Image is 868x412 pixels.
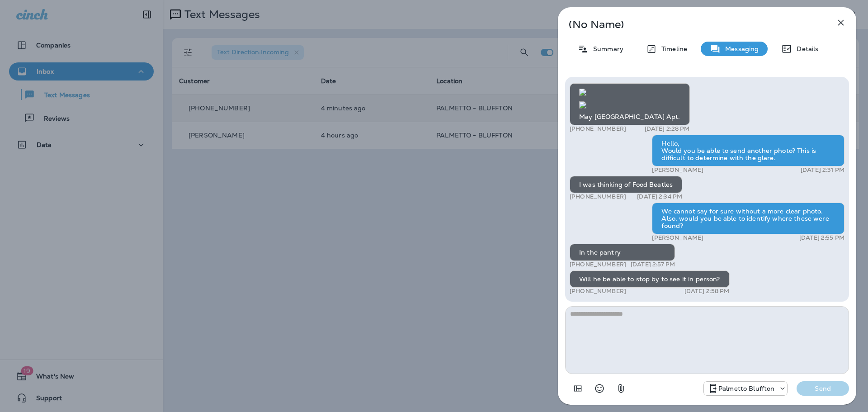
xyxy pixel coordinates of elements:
p: Details [792,45,818,52]
p: Messaging [721,45,759,52]
p: (No Name) [569,21,816,28]
div: May [GEOGRAPHIC_DATA] Apt. [570,83,690,125]
p: [PHONE_NUMBER] [570,261,626,268]
button: Select an emoji [590,379,609,398]
img: twilio-download [579,89,586,96]
div: In the pantry [570,244,675,261]
p: [DATE] 2:57 PM [631,261,675,268]
div: +1 (843) 604-3631 [704,383,787,394]
p: [DATE] 2:28 PM [645,125,690,133]
p: [DATE] 2:55 PM [799,234,844,242]
p: Timeline [657,45,687,52]
div: I was thinking of Food Beatles [570,176,682,193]
p: [PHONE_NUMBER] [570,288,626,295]
p: Palmetto Bluffton [718,385,774,392]
p: Summary [589,45,623,52]
p: [DATE] 2:31 PM [801,166,844,174]
img: twilio-download [579,101,586,109]
button: Add in a premade template [569,379,587,398]
div: We cannot say for sure without a more clear photo. Also, would you be able to identify where thes... [652,203,844,234]
p: [PERSON_NAME] [652,234,703,242]
p: [PERSON_NAME] [652,166,703,174]
div: Will he be able to stop by to see it in person? [570,270,730,288]
p: [PHONE_NUMBER] [570,125,626,133]
p: [PHONE_NUMBER] [570,193,626,200]
p: [DATE] 2:34 PM [637,193,682,200]
div: Hello, Would you be able to send another photo? This is difficult to determine with the glare. [652,135,844,166]
p: [DATE] 2:58 PM [684,288,730,295]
